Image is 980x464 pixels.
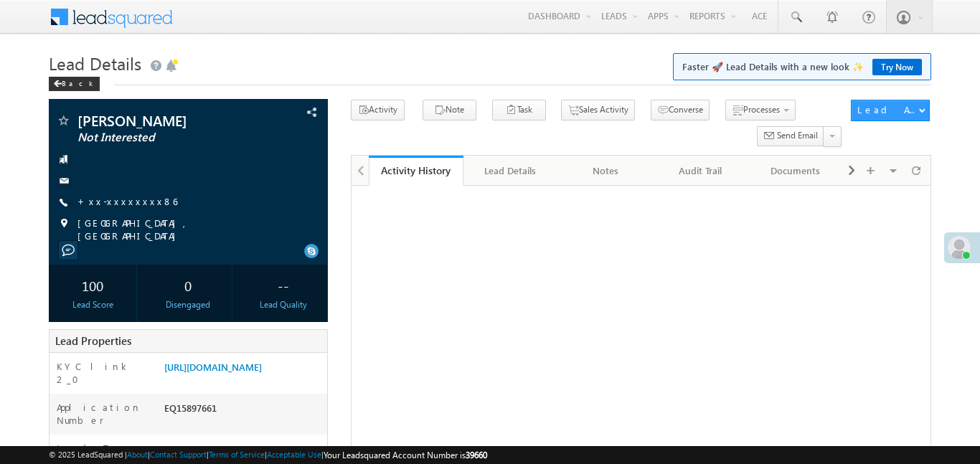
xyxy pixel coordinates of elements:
span: Faster 🚀 Lead Details with a new look ✨ [682,60,922,74]
div: Audit Trail [665,162,735,179]
a: Terms of Service [209,450,265,459]
a: Contact Support [150,450,207,459]
button: Send Email [757,126,824,147]
a: Audit Trail [654,156,748,186]
button: Activity [351,100,405,120]
span: Lead Properties [55,333,131,348]
a: Activity History [369,156,463,186]
label: KYC link 2_0 [57,360,150,386]
div: Lead Actions [857,103,918,116]
button: Note [423,100,476,120]
a: +xx-xxxxxxxx86 [77,195,177,207]
a: Documents [748,156,843,186]
button: Lead Actions [851,100,930,121]
div: Documents [760,162,830,179]
a: [URL][DOMAIN_NAME] [164,361,262,373]
a: Acceptable Use [267,450,321,459]
span: Your Leadsquared Account Number is [324,450,487,460]
div: Disengaged [148,298,228,311]
a: Try Now [872,59,922,75]
div: ORGANIC [161,442,327,462]
button: Processes [725,100,796,120]
label: Lead Type [57,442,131,455]
span: 39660 [466,450,487,460]
a: Notes [559,156,654,186]
div: Back [49,77,100,91]
span: Send Email [777,129,818,142]
div: Notes [570,162,641,179]
a: Back [49,76,107,88]
div: Lead Details [475,162,545,179]
div: Activity History [380,164,453,177]
span: [GEOGRAPHIC_DATA], [GEOGRAPHIC_DATA] [77,217,302,242]
span: [PERSON_NAME] [77,113,250,128]
div: 0 [148,272,228,298]
div: -- [243,272,324,298]
a: Lead Details [463,156,558,186]
button: Sales Activity [561,100,635,120]
a: About [127,450,148,459]
span: Not Interested [77,131,250,145]
button: Task [492,100,546,120]
span: © 2025 LeadSquared | | | | | [49,448,487,462]
span: Lead Details [49,52,141,75]
div: EQ15897661 [161,401,327,421]
div: Lead Score [52,298,133,311]
button: Converse [651,100,710,120]
span: Processes [743,104,780,115]
label: Application Number [57,401,150,427]
div: Lead Quality [243,298,324,311]
div: 100 [52,272,133,298]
